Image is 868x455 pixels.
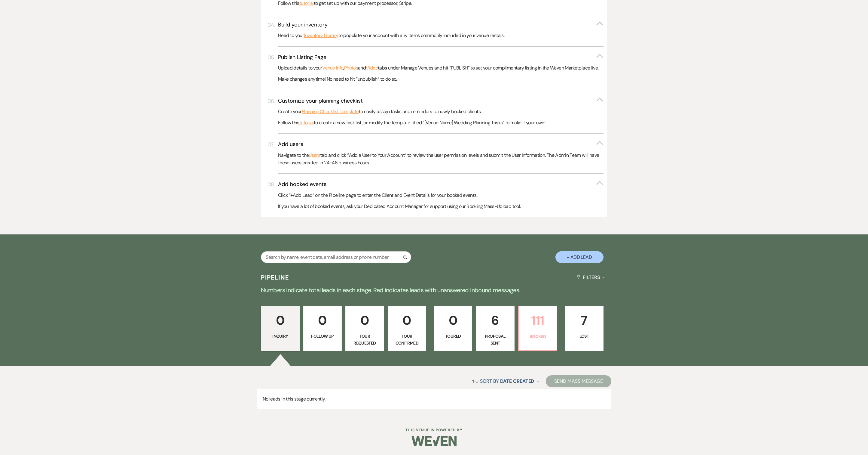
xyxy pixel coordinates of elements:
p: No leads in this stage currently. [257,389,611,409]
a: 0Tour Confirmed [388,306,426,351]
img: Weven Logo [411,430,457,451]
button: Add booked events [278,181,604,188]
a: Planning Checklist Template [302,108,359,116]
a: 0Inquiry [261,306,299,351]
p: If you have a lot of booked events, ask your Dedicated Account Manager for support using our Book... [278,203,604,210]
a: 111Booked [518,306,557,351]
button: Customize your planning checklist [278,97,604,105]
a: 0Follow Up [303,306,342,351]
p: Head to your to populate your account with any items commonly included in your venue rentals. [278,32,604,39]
p: Create your to easily assign tasks and reminders to newly booked clients. [278,108,604,116]
button: + Add Lead [555,251,604,263]
a: Inventory Library [304,32,338,39]
button: Add users [278,141,604,148]
p: 111 [522,311,553,331]
p: 6 [480,310,510,330]
p: Navigate to the tab and click “Add a User to Your Account” to review the user permission levels a... [278,151,604,167]
p: 0 [438,310,468,330]
p: 0 [349,310,380,330]
a: 0Toured [434,306,472,351]
h3: Build your inventory [278,21,328,29]
h3: Add booked events [278,181,326,188]
p: 0 [265,310,295,330]
a: Venue Info [322,64,344,72]
p: Make changes anytime! No need to hit “unpublish” to do so. [278,75,604,83]
button: Send Mass Message [546,375,611,387]
p: 0 [392,310,422,330]
a: tutorial [299,119,314,127]
h3: Publish Listing Page [278,54,326,61]
p: Booked [522,333,553,340]
button: Sort By Date Created [469,373,541,389]
p: Proposal Sent [480,333,510,346]
button: Build your inventory [278,21,604,29]
h3: Customize your planning checklist [278,97,363,105]
p: Lost [569,333,599,339]
h3: Pipeline [261,273,289,282]
button: Publish Listing Page [278,54,604,61]
a: 7Lost [565,306,603,351]
p: Upload details to your , and tabs under Manage Venues and hit “PUBLISH” to set your complimentary... [278,64,604,72]
p: Inquiry [265,333,295,339]
p: Tour Requested [349,333,380,346]
a: 0Tour Requested [345,306,384,351]
p: 0 [307,310,338,330]
a: Photos [344,64,358,72]
a: Users [309,151,320,159]
h3: Add users [278,141,303,148]
a: 6Proposal Sent [476,306,514,351]
p: Numbers indicate total leads in each stage. Red indicates leads with unanswered inbound messages. [218,285,650,295]
button: Filters [574,269,607,285]
input: Search by name, event date, email address or phone number [261,251,411,263]
p: Follow this to create a new task list, or modify the template titled “[Venue Name] Wedding Planni... [278,119,604,127]
p: Tour Confirmed [392,333,422,346]
span: ↑↓ [472,378,479,384]
a: Video [366,64,378,72]
span: Date Created [500,378,534,384]
p: Toured [438,333,468,339]
p: Click “+Add Lead” on the Pipeline page to enter the Client and Event Details for your booked events. [278,191,604,199]
p: Follow Up [307,333,338,339]
p: 7 [569,310,599,330]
